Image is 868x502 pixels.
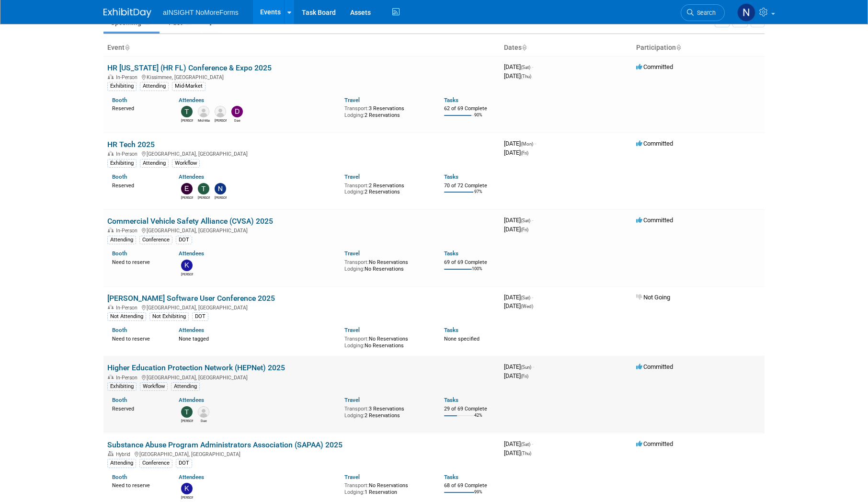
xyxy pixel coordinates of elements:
[231,117,243,123] div: Dae Kim
[107,382,137,391] div: Exhibiting
[107,149,496,157] div: [GEOGRAPHIC_DATA], [GEOGRAPHIC_DATA]
[107,159,137,168] div: Exhibiting
[107,236,136,244] div: Attending
[107,140,155,149] a: HR Tech 2025
[532,440,533,447] span: -
[107,450,496,457] div: [GEOGRAPHIC_DATA], [GEOGRAPHIC_DATA]
[504,149,528,156] span: [DATE]
[636,217,673,224] span: Committed
[344,336,369,342] span: Transport:
[344,397,360,403] a: Travel
[108,305,114,309] img: In-Person Event
[344,259,369,265] span: Transport:
[181,117,193,123] div: Teresa Papanicolaou
[344,334,430,349] div: No Reservations No Reservations
[344,112,365,118] span: Lodging:
[108,228,114,232] img: In-Person Event
[444,482,496,489] div: 68 of 69 Complete
[107,82,137,91] div: Exhibiting
[172,82,206,91] div: Mid-Market
[521,141,533,147] span: (Mon)
[344,489,365,495] span: Lodging:
[504,72,531,80] span: [DATE]
[192,312,208,321] div: DOT
[171,382,200,391] div: Attending
[116,305,140,311] span: In-Person
[521,365,531,370] span: (Sun)
[107,63,272,72] a: HR [US_STATE] (HR FL) Conference & Expo 2025
[504,372,528,379] span: [DATE]
[474,113,482,125] td: 90%
[179,250,204,257] a: Attendees
[344,105,369,112] span: Transport:
[179,397,204,403] a: Attendees
[198,106,209,117] img: Mid-Market
[344,482,369,489] span: Transport:
[474,413,482,426] td: 42%
[676,44,681,51] a: Sort by Participation Type
[176,236,192,244] div: DOT
[344,480,430,495] div: No Reservations 1 Reservation
[532,217,533,224] span: -
[504,363,534,370] span: [DATE]
[198,194,210,200] div: Teresa Papanicolaou
[636,363,673,370] span: Committed
[532,63,533,70] span: -
[737,3,755,22] img: Nichole Brown
[181,483,193,494] img: Kate Silvas
[504,302,533,309] span: [DATE]
[444,173,458,180] a: Tasks
[444,327,458,333] a: Tasks
[694,9,716,16] span: Search
[636,440,673,447] span: Committed
[533,363,534,370] span: -
[179,173,204,180] a: Attendees
[521,295,530,300] span: (Sat)
[107,217,273,226] a: Commercial Vehicle Safety Alliance (CVSA) 2025
[181,106,193,117] img: Teresa Papanicolaou
[504,140,536,147] span: [DATE]
[198,406,209,418] img: Dae Kim
[108,151,114,156] img: In-Person Event
[112,397,127,403] a: Booth
[140,159,169,168] div: Attending
[181,260,193,271] img: Kate Silvas
[521,442,530,447] span: (Sat)
[444,406,496,412] div: 29 of 69 Complete
[504,63,533,70] span: [DATE]
[176,459,192,468] div: DOT
[344,412,365,419] span: Lodging:
[344,404,430,419] div: 3 Reservations 2 Reservations
[344,266,365,272] span: Lodging:
[636,294,670,301] span: Not Going
[681,4,725,21] a: Search
[112,173,127,180] a: Booth
[344,97,360,103] a: Travel
[140,382,168,391] div: Workflow
[198,117,210,123] div: Mid-Market
[103,40,500,56] th: Event
[504,217,533,224] span: [DATE]
[181,194,193,200] div: Eric Guimond
[172,159,200,168] div: Workflow
[521,150,528,156] span: (Fri)
[181,183,193,194] img: Eric Guimond
[500,40,632,56] th: Dates
[181,271,193,277] div: Kate Silvas
[108,451,114,456] img: Hybrid Event
[444,183,496,189] div: 70 of 72 Complete
[444,397,458,403] a: Tasks
[444,474,458,480] a: Tasks
[116,451,133,457] span: Hybrid
[344,327,360,333] a: Travel
[112,97,127,103] a: Booth
[344,406,369,412] span: Transport:
[215,183,226,194] img: Nichole Brown
[116,228,140,234] span: In-Person
[522,44,526,51] a: Sort by Start Date
[112,250,127,257] a: Booth
[521,74,531,79] span: (Thu)
[215,106,226,117] img: Ralph Inzana
[231,106,243,117] img: Dae Kim
[140,82,169,91] div: Attending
